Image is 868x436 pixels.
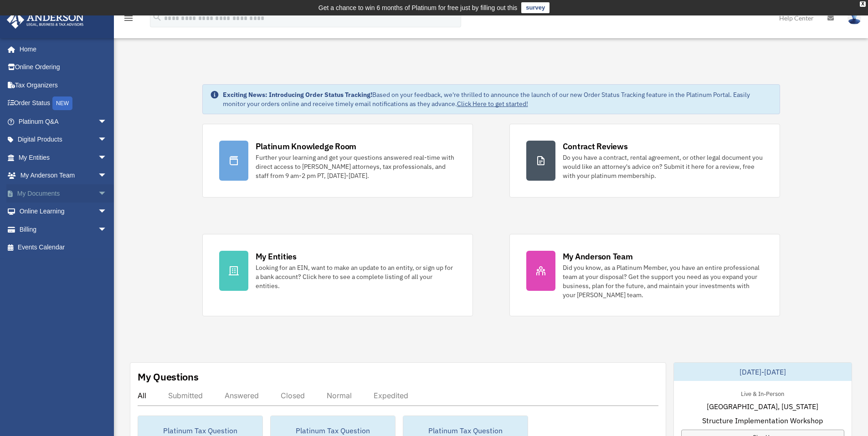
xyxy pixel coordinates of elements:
span: arrow_drop_down [98,131,116,149]
a: Online Ordering [6,58,121,76]
a: My Anderson Teamarrow_drop_down [6,167,121,185]
img: Anderson Advisors Platinum Portal [4,11,87,29]
a: survey [521,2,550,13]
div: [DATE]-[DATE] [674,363,852,381]
a: Order StatusNEW [6,94,121,113]
a: My Entitiesarrow_drop_down [6,148,121,167]
span: arrow_drop_down [98,184,116,203]
span: arrow_drop_down [98,112,116,131]
div: Closed [281,391,305,400]
i: search [152,12,162,22]
span: arrow_drop_down [98,148,116,167]
a: Events Calendar [6,238,121,257]
div: Live & In-Person [734,388,791,398]
div: Further your learning and get your questions answered real-time with direct access to [PERSON_NAM... [256,153,456,180]
a: menu [123,16,134,24]
a: My Entities Looking for an EIN, want to make an update to an entity, or sign up for a bank accoun... [202,234,473,316]
div: Expedited [374,391,408,400]
a: Platinum Knowledge Room Further your learning and get your questions answered real-time with dire... [202,124,473,198]
div: Contract Reviews [563,141,628,152]
span: arrow_drop_down [98,220,116,239]
a: Online Learningarrow_drop_down [6,203,121,221]
div: NEW [52,96,72,110]
div: Platinum Knowledge Room [256,141,357,152]
a: Home [6,40,116,58]
div: Answered [225,391,259,400]
a: Tax Organizers [6,76,121,94]
a: Billingarrow_drop_down [6,220,121,238]
div: close [860,1,866,7]
div: My Entities [256,251,297,262]
span: arrow_drop_down [98,203,116,221]
div: My Anderson Team [563,251,633,262]
img: User Pic [847,11,861,25]
span: Structure Implementation Workshop [702,415,823,426]
div: Based on your feedback, we're thrilled to announce the launch of our new Order Status Tracking fe... [223,90,772,108]
span: arrow_drop_down [98,167,116,185]
a: Contract Reviews Do you have a contract, rental agreement, or other legal document you would like... [509,124,780,198]
div: Looking for an EIN, want to make an update to an entity, or sign up for a bank account? Click her... [256,263,456,290]
i: menu [123,13,134,24]
div: Do you have a contract, rental agreement, or other legal document you would like an attorney's ad... [563,153,763,180]
div: My Questions [138,370,199,384]
span: [GEOGRAPHIC_DATA], [US_STATE] [707,401,818,412]
a: My Documentsarrow_drop_down [6,184,121,203]
div: All [138,391,146,400]
a: Click Here to get started! [457,100,528,108]
div: Get a chance to win 6 months of Platinum for free just by filling out this [318,2,518,13]
a: Platinum Q&Aarrow_drop_down [6,112,121,131]
div: Normal [327,391,352,400]
strong: Exciting News: Introducing Order Status Tracking! [223,91,372,99]
a: My Anderson Team Did you know, as a Platinum Member, you have an entire professional team at your... [509,234,780,316]
a: Digital Productsarrow_drop_down [6,131,121,149]
div: Submitted [168,391,203,400]
div: Did you know, as a Platinum Member, you have an entire professional team at your disposal? Get th... [563,263,763,299]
